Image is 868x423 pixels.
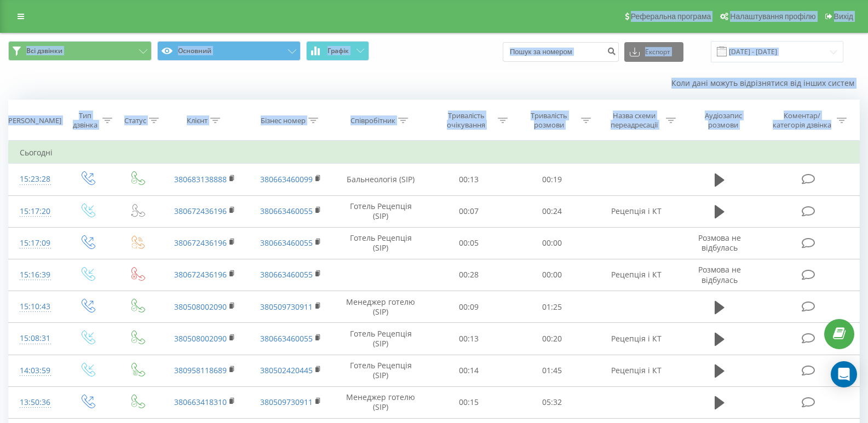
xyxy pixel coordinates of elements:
[71,111,99,130] div: Тип дзвінка
[20,264,51,286] div: 15:16:39
[124,116,146,125] div: Статус
[9,142,860,164] td: Сьогодні
[20,296,51,317] div: 15:10:43
[510,386,594,418] td: 05:32
[520,111,578,130] div: Тривалість розмови
[624,42,683,62] button: Експорт
[174,397,227,407] a: 380663418310
[260,269,313,280] a: 380663460055
[427,323,510,355] td: 00:13
[510,164,594,195] td: 00:19
[187,116,208,125] div: Клієнт
[260,333,313,344] a: 380663460055
[427,259,510,291] td: 00:28
[510,259,594,291] td: 00:00
[174,365,227,375] a: 380958118689
[334,386,427,418] td: Менеджер готелю (SIP)
[157,41,301,61] button: Основний
[593,355,680,386] td: Рецепція і КТ
[260,174,313,184] a: 380663460099
[427,164,510,195] td: 00:13
[20,328,51,349] div: 15:08:31
[260,365,313,375] a: 380502420445
[334,227,427,259] td: Готель Рецепція (SIP)
[20,201,51,222] div: 15:17:20
[327,47,349,55] span: Графік
[427,291,510,323] td: 00:09
[261,116,306,125] div: Бізнес номер
[631,12,711,21] span: Реферальна програма
[593,323,680,355] td: Рецепція і КТ
[503,42,619,62] input: Пошук за номером
[334,291,427,323] td: Менеджер готелю (SIP)
[174,237,227,248] a: 380672436196
[427,386,510,418] td: 00:15
[593,195,680,227] td: Рецепція і КТ
[510,355,594,386] td: 01:45
[334,355,427,386] td: Готель Рецепція (SIP)
[26,47,62,55] span: Всі дзвінки
[671,78,860,88] a: Коли дані можуть відрізнятися вiд інших систем
[174,174,227,184] a: 380683138888
[334,164,427,195] td: Бальнеологія (SIP)
[20,233,51,254] div: 15:17:09
[437,111,495,130] div: Тривалість очікування
[510,323,594,355] td: 00:20
[174,333,227,344] a: 380508002090
[174,206,227,216] a: 380672436196
[510,291,594,323] td: 01:25
[698,264,741,285] span: Розмова не відбулась
[260,397,313,407] a: 380509730911
[174,269,227,280] a: 380672436196
[593,259,680,291] td: Рецепція і КТ
[427,227,510,259] td: 00:05
[605,111,663,130] div: Назва схеми переадресації
[6,116,61,125] div: [PERSON_NAME]
[698,233,741,253] span: Розмова не відбулась
[260,302,313,312] a: 380509730911
[20,360,51,381] div: 14:03:59
[510,195,594,227] td: 00:24
[831,361,857,387] div: Open Intercom Messenger
[260,237,313,248] a: 380663460055
[8,41,152,61] button: Всі дзвінки
[427,355,510,386] td: 00:14
[689,111,757,130] div: Аудіозапис розмови
[730,12,815,21] span: Налаштування профілю
[427,195,510,227] td: 00:07
[260,206,313,216] a: 380663460055
[174,302,227,312] a: 380508002090
[770,111,834,130] div: Коментар/категорія дзвінка
[20,169,51,190] div: 15:23:28
[334,195,427,227] td: Готель Рецепція (SIP)
[334,323,427,355] td: Готель Рецепція (SIP)
[510,227,594,259] td: 00:00
[306,41,369,61] button: Графік
[20,392,51,413] div: 13:50:36
[350,116,395,125] div: Співробітник
[834,12,853,21] span: Вихід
